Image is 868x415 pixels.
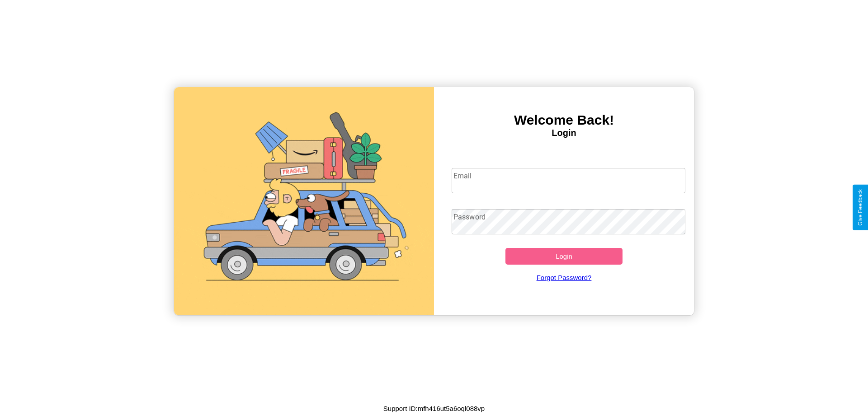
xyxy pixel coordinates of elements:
[447,265,681,290] a: Forgot Password?
[383,402,485,415] p: Support ID: mfh416ut5a6oql088vp
[174,87,434,315] img: gif
[434,112,694,128] h3: Welcome Back!
[857,189,863,226] div: Give Feedback
[434,128,694,138] h4: Login
[505,248,623,265] button: Login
